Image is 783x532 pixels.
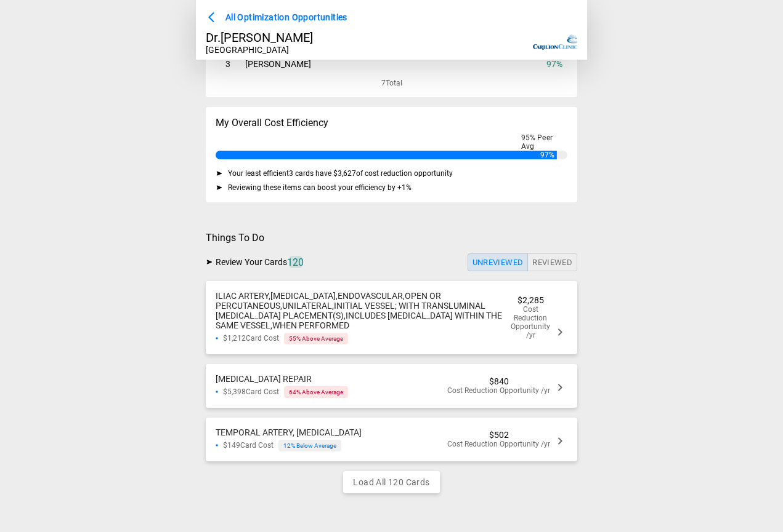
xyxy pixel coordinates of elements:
span: Card Cost [223,441,274,450]
span: Reviewing these items can boost your efficiency by + 1 % [228,183,412,193]
span: Your least efficient 3 cards have of cost reduction opportunity [228,169,453,178]
span: Card Cost [223,387,279,396]
span: 97 % [546,59,562,69]
span: 7 Total [381,74,402,87]
span: $149 [223,441,240,450]
span: $1,212 [223,334,246,343]
span: $502 [489,430,509,440]
span: All Optimization Opportunities [225,10,347,25]
span: Review Your Cards [216,257,287,267]
span: Dr. [PERSON_NAME] [206,30,313,45]
span: [GEOGRAPHIC_DATA] [206,45,289,55]
button: Unreviewed [468,253,529,271]
span: $2,285 [517,295,544,305]
button: Reviewed [527,253,577,271]
span: Cost Reduction Opportunity /yr [511,305,550,339]
span: TEMPORAL ARTERY, [MEDICAL_DATA] [216,427,362,437]
img: Site Logo [533,34,578,50]
span: $3,627 [333,169,356,178]
span: 55 % Above Average [289,335,343,342]
span: 3 [225,59,230,69]
span: 12 % Below Average [283,442,336,449]
span: Things To Do [206,232,578,244]
button: Load All 120 Cards [343,471,439,494]
span: Cost Reduction Opportunity /yr [447,440,550,448]
span: Cost Reduction Opportunity /yr [447,386,550,395]
span: $5,398 [223,387,246,396]
span: My Overall Cost Efficiency [216,117,328,129]
span: 64 % Above Average [289,389,343,395]
span: 95 % Peer Avg [521,133,568,151]
span: Card Cost [223,334,279,343]
span: 120 [287,256,304,268]
span: [PERSON_NAME] [245,59,311,69]
button: All Optimization Opportunities [206,10,352,25]
span: $840 [489,376,509,386]
span: [MEDICAL_DATA] REPAIR [216,374,312,384]
span: ILIAC ARTERY,[MEDICAL_DATA],ENDOVASCULAR,OPEN OR PERCUTANEOUS,UNILATERAL,INITIAL VESSEL; WITH TRA... [216,291,502,330]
